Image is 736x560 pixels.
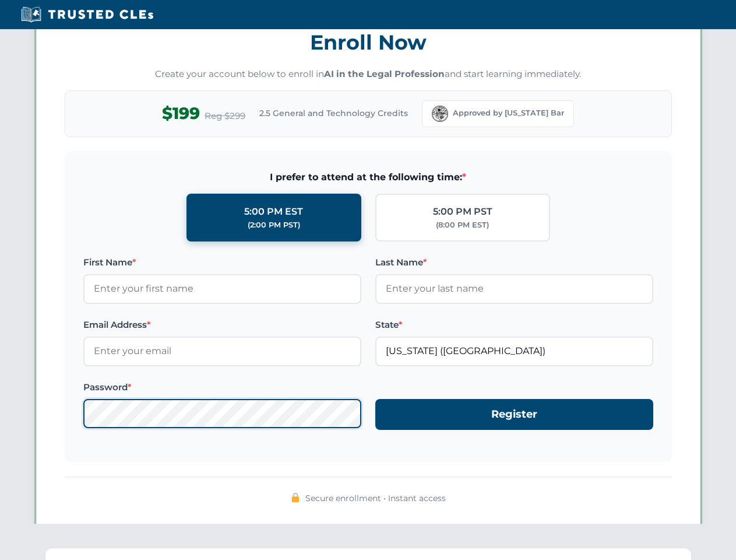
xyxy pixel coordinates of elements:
[162,100,200,127] span: $199
[375,337,653,366] input: Florida (FL)
[453,107,564,119] span: Approved by [US_STATE] Bar
[205,109,245,123] span: Reg $299
[83,337,361,366] input: Enter your email
[83,256,361,269] label: First Name
[375,318,653,332] label: State
[375,399,653,430] button: Register
[83,170,653,185] span: I prefer to attend at the following time:
[375,274,653,303] input: Enter your last name
[83,274,361,303] input: Enter your first name
[375,256,653,269] label: Last Name
[83,380,361,394] label: Password
[433,204,492,219] div: 5:00 PM PST
[259,107,408,120] span: 2.5 General and Technology Credits
[244,204,303,219] div: 5:00 PM EST
[305,492,446,505] span: Secure enrollment • Instant access
[324,68,445,79] strong: AI in the Legal Profession
[65,68,672,81] p: Create your account below to enroll in and start learning immediately.
[83,318,361,332] label: Email Address
[65,24,672,61] h3: Enroll Now
[17,6,157,23] img: Trusted CLEs
[248,219,300,231] div: (2:00 PM PST)
[432,106,448,122] img: Florida Bar
[291,493,300,502] img: 🔒
[436,219,489,231] div: (8:00 PM EST)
